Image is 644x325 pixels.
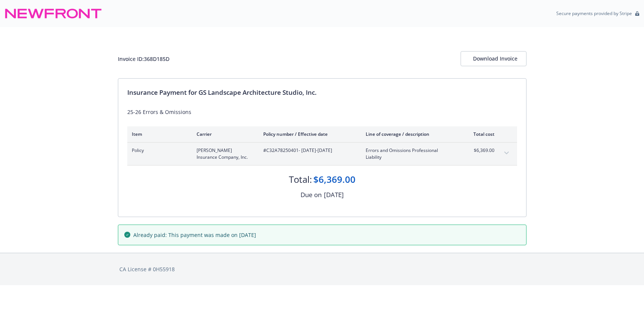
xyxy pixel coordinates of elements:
button: expand content [501,147,513,159]
div: [DATE] [324,190,344,200]
div: CA License # 0H55918 [119,265,525,273]
div: Total cost [466,131,494,137]
div: $6,369.00 [313,173,356,186]
div: Download Invoice [473,52,514,66]
button: Download Invoice [461,51,526,66]
div: Invoice ID: 368D185D [118,55,169,63]
span: [PERSON_NAME] Insurance Company, Inc. [197,147,251,161]
div: Insurance Payment for GS Landscape Architecture Studio, Inc. [127,88,517,97]
div: Policy number / Effective date [263,131,354,137]
span: Policy [132,147,185,154]
div: Policy[PERSON_NAME] Insurance Company, Inc.#C32A78250401- [DATE]-[DATE]Errors and Omissions Profe... [127,143,517,165]
div: Total: [289,173,312,186]
span: #C32A78250401 - [DATE]-[DATE] [263,147,354,154]
div: Item [132,131,185,137]
div: 25-26 Errors & Omissions [127,108,517,116]
span: $6,369.00 [466,147,494,154]
div: Carrier [197,131,251,137]
span: Already paid: This payment was made on [DATE] [133,231,256,239]
span: Errors and Omissions Professional Liability [366,147,454,161]
div: Line of coverage / description [366,131,454,137]
div: Due on [301,190,322,200]
p: Secure payments provided by Stripe [556,10,632,17]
